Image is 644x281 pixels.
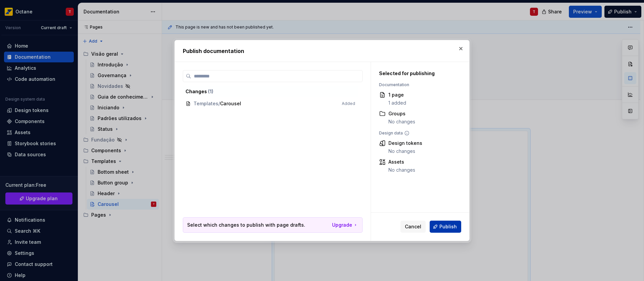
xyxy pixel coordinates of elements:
[185,88,355,95] div: Changes
[388,167,415,173] div: No changes
[430,221,461,233] button: Publish
[388,140,422,147] div: Design tokens
[379,70,453,77] div: Selected for publishing
[400,221,426,233] button: Cancel
[187,222,305,228] p: Select which changes to publish with page drafts.
[388,148,422,155] div: No changes
[183,47,461,55] h2: Publish documentation
[388,110,415,117] div: Groups
[388,118,415,125] div: No changes
[388,159,415,165] div: Assets
[332,222,358,228] a: Upgrade
[405,223,421,230] span: Cancel
[388,100,406,106] div: 1 added
[379,130,453,136] div: Design data
[379,82,453,88] div: Documentation
[439,223,457,230] span: Publish
[388,92,406,98] div: 1 page
[208,89,213,94] span: ( 1 )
